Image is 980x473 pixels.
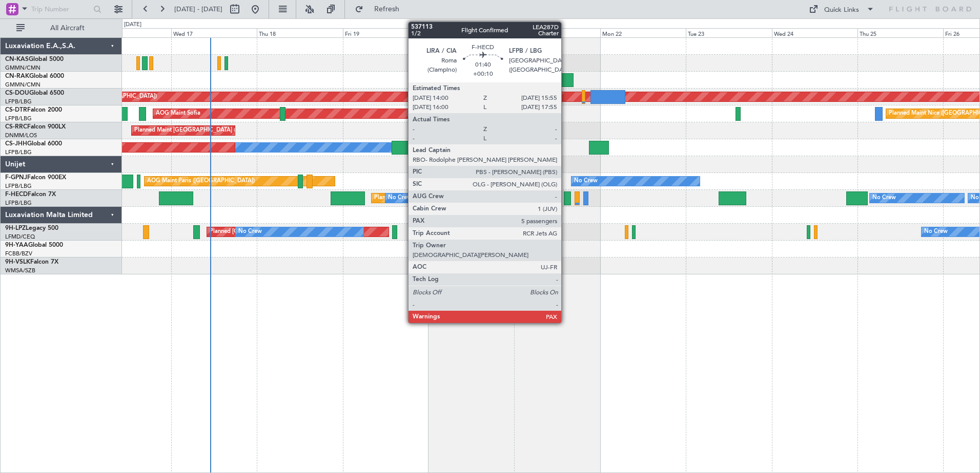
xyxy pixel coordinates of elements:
a: CS-DTRFalcon 2000 [5,107,62,113]
a: LFMD/CEQ [5,233,35,241]
div: Planned [GEOGRAPHIC_DATA] ([GEOGRAPHIC_DATA]) [210,224,355,240]
div: No Crew [388,190,412,206]
button: Refresh [350,1,412,17]
span: F-GPNJ [5,175,27,181]
div: Wed 17 [171,28,257,37]
span: CN-RAK [5,73,29,79]
a: 9H-VSLKFalcon 7X [5,259,58,265]
div: Tue 23 [686,28,771,37]
div: Mon 22 [600,28,686,37]
a: LFPB/LBG [5,182,32,190]
div: Sun 21 [514,28,600,37]
div: No Crew [924,224,948,240]
div: Planned Maint [GEOGRAPHIC_DATA] ([GEOGRAPHIC_DATA]) [374,190,536,206]
span: 9H-YAA [5,242,28,248]
div: Tue 16 [86,28,171,37]
span: CS-DOU [5,90,29,96]
a: GMMN/CMN [5,81,40,89]
span: All Aircraft [27,25,108,32]
a: FCBB/BZV [5,250,32,257]
a: CS-RRCFalcon 900LX [5,124,66,130]
span: Refresh [365,6,409,13]
a: CS-DOUGlobal 6500 [5,90,64,96]
div: Fri 19 [343,28,428,37]
div: Thu 25 [857,28,943,37]
a: CS-JHHGlobal 6000 [5,141,62,147]
a: LFPB/LBG [5,199,32,207]
a: 9H-YAAGlobal 5000 [5,242,63,248]
a: F-GPNJFalcon 900EX [5,175,66,181]
span: 9H-LPZ [5,225,26,231]
span: F-HECD [5,191,28,198]
div: Sat 20 [428,28,514,37]
a: LFPB/LBG [5,98,32,105]
span: CS-DTR [5,107,27,113]
div: AOG Maint Paris ([GEOGRAPHIC_DATA]) [147,174,255,189]
span: 9H-VSLK [5,259,30,265]
span: CS-RRC [5,124,27,130]
div: No Crew [574,174,598,189]
span: CS-JHH [5,141,27,147]
div: No Crew [238,224,262,240]
div: Thu 18 [257,28,342,37]
a: GMMN/CMN [5,64,40,72]
div: Wed 24 [772,28,857,37]
a: CN-RAKGlobal 6000 [5,73,64,79]
a: CN-KASGlobal 5000 [5,56,64,62]
a: DNMM/LOS [5,132,37,139]
div: AOG Maint Sofia [156,106,200,121]
div: No Crew [872,190,896,206]
div: Planned Maint [GEOGRAPHIC_DATA] ([GEOGRAPHIC_DATA]) [134,123,296,138]
button: All Aircraft [11,20,111,36]
span: CN-KAS [5,56,29,62]
a: 9H-LPZLegacy 500 [5,225,58,231]
span: [DATE] - [DATE] [174,5,222,14]
a: WMSA/SZB [5,267,35,274]
button: Quick Links [804,1,880,17]
a: F-HECDFalcon 7X [5,191,56,198]
a: LFPB/LBG [5,148,32,156]
div: [DATE] [124,20,141,29]
a: LFPB/LBG [5,115,32,122]
input: Trip Number [31,2,90,17]
div: Quick Links [824,5,859,15]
